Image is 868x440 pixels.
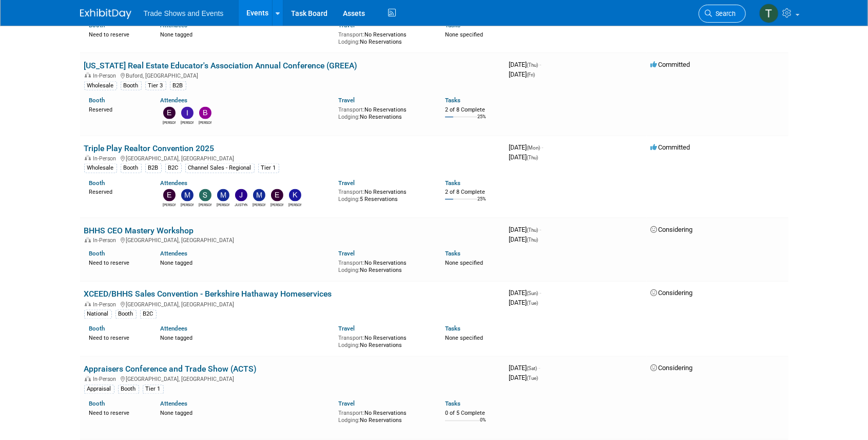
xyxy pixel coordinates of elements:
[759,4,779,23] img: Tiff Wagner
[89,250,105,258] a: Booth
[89,179,105,187] a: Booth
[85,72,91,78] img: In-Person Event
[253,189,265,201] img: Moises Lemus
[338,342,360,349] span: Lodging:
[527,376,538,381] span: (Tue)
[712,10,736,17] span: Search
[199,189,211,201] img: Samuel Lofton
[93,302,120,308] span: In-Person
[160,250,187,258] a: Attendees
[527,72,535,78] span: (Fri)
[651,143,690,151] span: Committed
[89,408,145,417] div: Need to reserve
[338,97,355,104] a: Travel
[143,385,164,394] div: Tier 1
[84,289,332,299] a: XCEED/BHHS Sales Convention - Berkshire Hathaway Homeservices
[651,289,693,297] span: Considering
[85,376,91,381] img: In-Person Event
[338,408,430,424] div: No Reservations No Reservations
[118,385,139,394] div: Booth
[271,201,283,208] div: Ellie Matthai
[527,301,538,306] span: (Tue)
[527,155,538,160] span: (Thu)
[163,119,176,125] div: Erin Shepard
[85,155,91,160] img: In-Person Event
[509,143,544,151] span: [DATE]
[217,201,229,208] div: Mike Schalk
[89,97,105,104] a: Booth
[84,385,114,394] div: Appraisal
[651,226,693,233] span: Considering
[338,335,364,342] span: Transport:
[338,325,355,333] a: Travel
[445,260,483,267] span: None specified
[527,291,538,297] span: (Sun)
[84,154,501,162] div: [GEOGRAPHIC_DATA], [GEOGRAPHIC_DATA]
[217,189,229,201] img: Mike Schalk
[699,5,746,23] a: Search
[84,61,358,70] a: [US_STATE] Real Estate Educator's Association Annual Conference (GREEA)
[199,107,211,119] img: Barbara Wilkinson
[160,325,187,333] a: Attendees
[145,163,162,173] div: B2B
[84,143,215,153] a: Triple Play Realtor Convention 2025
[527,366,537,372] span: (Sat)
[89,104,145,114] div: Reserved
[84,236,501,244] div: [GEOGRAPHIC_DATA], [GEOGRAPHIC_DATA]
[480,418,486,432] td: 0%
[338,106,364,113] span: Transport:
[509,235,538,243] span: [DATE]
[338,196,360,203] span: Lodging:
[84,310,112,319] div: National
[235,201,247,208] div: JUSTYNA KOSTEK
[165,163,182,173] div: B2C
[509,364,541,372] span: [DATE]
[338,250,355,258] a: Travel
[84,364,257,374] a: Appraisers Conference and Trade Show (ACTS)
[338,39,360,45] span: Lodging:
[338,179,355,187] a: Travel
[84,81,117,90] div: Wholesale
[144,9,224,17] span: Trade Shows and Events
[527,227,538,233] span: (Thu)
[170,81,186,90] div: B2B
[509,70,535,78] span: [DATE]
[160,333,331,342] div: None tagged
[527,237,538,243] span: (Thu)
[509,153,538,161] span: [DATE]
[338,29,430,45] div: No Reservations No Reservations
[509,226,542,233] span: [DATE]
[93,376,120,383] span: In-Person
[338,114,360,120] span: Lodging:
[539,364,541,372] span: -
[445,189,501,196] div: 2 of 8 Complete
[338,333,430,349] div: No Reservations No Reservations
[258,163,279,173] div: Tier 1
[84,375,501,383] div: [GEOGRAPHIC_DATA], [GEOGRAPHIC_DATA]
[89,400,105,408] a: Booth
[338,187,430,203] div: No Reservations 5 Reservations
[338,400,355,408] a: Travel
[445,179,460,187] a: Tasks
[540,61,542,68] span: -
[542,143,544,151] span: -
[527,62,538,68] span: (Thu)
[338,258,430,274] div: No Reservations No Reservations
[445,325,460,333] a: Tasks
[509,374,538,382] span: [DATE]
[89,187,145,196] div: Reserved
[509,299,538,307] span: [DATE]
[145,81,166,90] div: Tier 3
[199,201,211,208] div: Samuel Lofton
[160,179,187,187] a: Attendees
[651,61,690,68] span: Committed
[160,400,187,408] a: Attendees
[160,408,331,417] div: None tagged
[509,61,542,68] span: [DATE]
[199,119,211,125] div: Barbara Wilkinson
[89,333,145,342] div: Need to reserve
[93,155,120,162] span: In-Person
[181,107,194,119] img: Ivey Turner
[289,189,301,201] img: Kevin Miller
[527,145,541,151] span: (Mon)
